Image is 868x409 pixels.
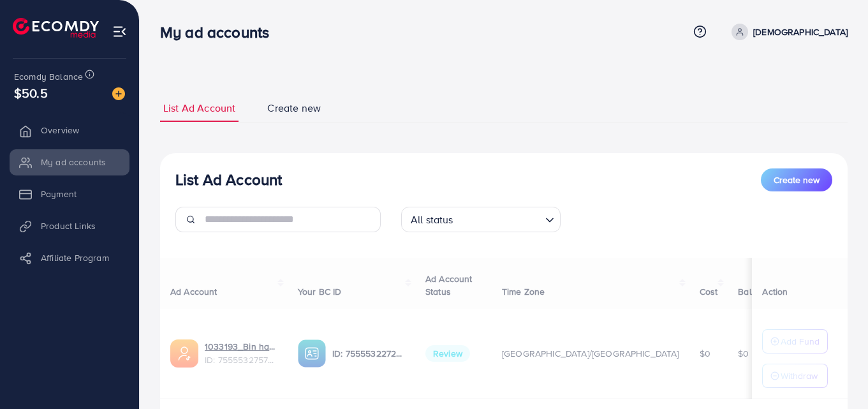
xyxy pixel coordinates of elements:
[726,24,848,40] a: [DEMOGRAPHIC_DATA]
[457,208,540,229] input: Search for option
[175,170,282,189] h3: List Ad Account
[408,211,456,229] span: All status
[160,23,279,41] h3: My ad accounts
[401,207,561,232] div: Search for option
[112,24,127,39] img: menu
[112,87,125,100] img: image
[774,174,820,186] span: Create new
[14,70,83,83] span: Ecomdy Balance
[13,18,99,38] img: logo
[267,101,321,115] span: Create new
[14,84,48,102] span: $50.5
[753,24,848,40] p: [DEMOGRAPHIC_DATA]
[761,168,832,191] button: Create new
[163,101,235,115] span: List Ad Account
